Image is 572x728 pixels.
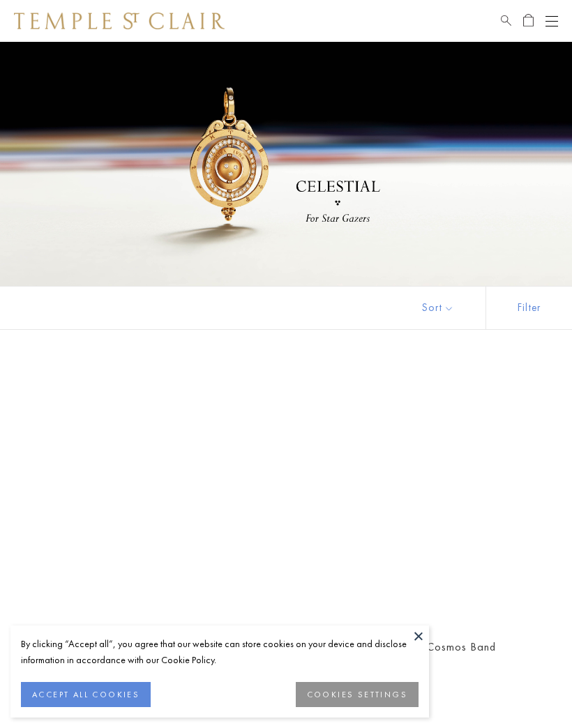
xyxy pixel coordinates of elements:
[501,13,511,29] a: Search
[296,682,419,707] button: COOKIES SETTINGS
[486,287,572,329] button: Show filters
[294,365,555,625] a: 18K Diamond Cosmos Band18K Diamond Cosmos Band
[21,636,419,668] div: By clicking “Accept all”, you agree that our website can store cookies on your device and disclos...
[14,13,225,29] img: Temple St. Clair
[21,682,151,707] button: ACCEPT ALL COOKIES
[502,662,558,714] iframe: Gorgias live chat messenger
[391,287,486,329] button: Show sort by
[545,13,558,29] button: Open navigation
[17,365,278,625] a: 18K Cosmos Jean d'Arc Necklace18K Cosmos Jean d'Arc Necklace
[523,13,534,29] a: Open Shopping Bag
